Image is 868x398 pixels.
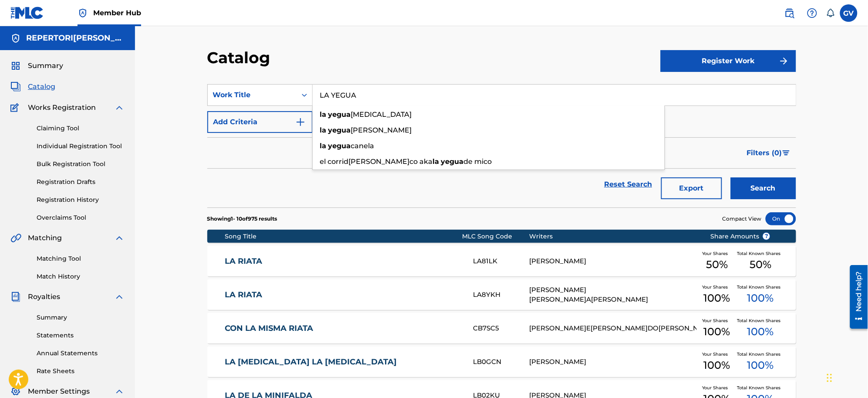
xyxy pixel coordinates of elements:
[37,272,125,281] a: Match History
[703,250,732,257] span: Your Shares
[473,323,529,333] div: CB7SC5
[351,126,412,134] span: [PERSON_NAME]
[225,256,462,266] a: LA RIATA
[207,48,275,68] h2: Catalog
[320,110,327,119] strong: la
[28,102,96,113] span: Works Registration
[747,324,774,340] span: 100 %
[473,256,529,266] div: LA81LK
[93,8,141,18] span: Member Hub
[529,232,697,241] div: Writers
[763,233,770,240] span: ?
[737,250,784,257] span: Total Known Shares
[295,117,306,127] img: 9d2ae6d4665cec9f34b9.svg
[320,157,433,166] span: el corrid[PERSON_NAME]co aka
[10,82,21,92] img: Catalog
[737,284,784,290] span: Total Known Shares
[37,331,125,340] a: Statements
[213,90,291,100] div: Work Title
[207,84,796,208] form: Search Form
[529,323,697,333] div: [PERSON_NAME]E[PERSON_NAME]DO[PERSON_NAME]
[37,195,125,204] a: Registration History
[10,386,21,397] img: Member Settings
[37,367,125,376] a: Rate Sheets
[824,356,868,398] div: Widget de chat
[737,317,784,324] span: Total Known Shares
[737,351,784,357] span: Total Known Shares
[464,157,492,166] span: de mico
[37,160,125,169] a: Bulk Registration Tool
[706,257,728,272] span: 50 %
[10,102,22,113] img: Works Registration
[114,102,125,113] img: expand
[225,323,462,333] a: CON LA MISMA RIATA
[10,7,44,19] img: MLC Logo
[703,317,732,324] span: Your Shares
[28,82,55,92] span: Catalog
[78,8,88,18] img: Top Rightsholder
[37,349,125,358] a: Annual Statements
[10,33,21,44] img: Accounts
[225,232,462,241] div: Song Title
[710,232,770,241] span: Share Amounts
[529,357,697,367] div: [PERSON_NAME]
[731,177,796,199] button: Search
[10,61,21,71] img: Summary
[779,56,789,66] img: f7272a7cc735f4ea7f67.svg
[320,142,327,150] strong: la
[328,110,351,119] strong: yegua
[737,384,784,391] span: Total Known Shares
[529,285,697,305] div: [PERSON_NAME][PERSON_NAME]A[PERSON_NAME]
[114,233,125,243] img: expand
[351,110,412,119] span: [MEDICAL_DATA]
[26,33,125,43] h5: REPERTORIO VEGA
[661,50,796,72] button: Register Work
[750,257,771,272] span: 50 %
[37,124,125,133] a: Claiming Tool
[28,61,63,71] span: Summary
[661,177,722,199] button: Export
[441,157,464,166] strong: yegua
[10,233,21,243] img: Matching
[747,290,774,306] span: 100 %
[704,290,730,306] span: 100 %
[320,126,327,134] strong: la
[473,290,529,300] div: LA8YKH
[351,142,375,150] span: canela
[473,357,529,367] div: LB0GCN
[28,386,90,397] span: Member Settings
[742,142,796,164] button: Filters (0)
[328,126,351,134] strong: yegua
[529,256,697,266] div: [PERSON_NAME]
[462,232,529,241] div: MLC Song Code
[37,254,125,263] a: Matching Tool
[807,8,817,18] img: help
[37,177,125,187] a: Registration Drafts
[37,313,125,322] a: Summary
[207,111,313,133] button: Add Criteria
[703,351,732,357] span: Your Shares
[225,357,462,367] a: LA [MEDICAL_DATA] LA [MEDICAL_DATA]
[723,215,762,223] span: Compact View
[28,233,62,243] span: Matching
[703,284,732,290] span: Your Shares
[433,157,439,166] strong: la
[37,213,125,222] a: Overclaims Tool
[703,384,732,391] span: Your Shares
[10,82,55,92] a: CatalogCatalog
[704,357,730,373] span: 100 %
[10,292,21,302] img: Royalties
[824,356,868,398] iframe: Chat Widget
[804,4,821,22] div: Help
[747,148,782,158] span: Filters ( 0 )
[781,4,798,22] a: Public Search
[704,324,730,340] span: 100 %
[328,142,351,150] strong: yegua
[114,386,125,397] img: expand
[207,215,277,223] p: Showing 1 - 10 of 975 results
[827,365,832,391] div: Arrastrar
[600,175,657,194] a: Reset Search
[844,262,868,332] iframe: Resource Center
